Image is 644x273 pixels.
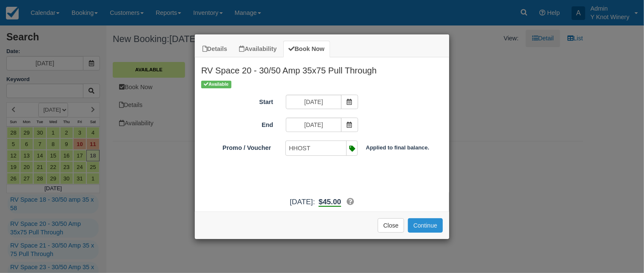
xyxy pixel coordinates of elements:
label: Promo / Voucher [195,141,277,152]
div: [DATE]: [195,197,449,207]
span: $45.00 [319,197,341,206]
label: End [195,118,279,129]
h2: RV Space 20 - 30/50 Amp 35x75 Pull Through [195,57,449,79]
div: Item Modal [195,57,449,207]
a: Details [197,41,233,57]
span: Available [201,81,231,88]
button: Close [378,218,404,233]
button: Add to Booking [408,218,443,233]
label: Start [195,95,279,107]
b: Applied to final balance. [366,144,429,151]
a: Book Now [283,41,330,57]
a: Availability [234,41,282,57]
